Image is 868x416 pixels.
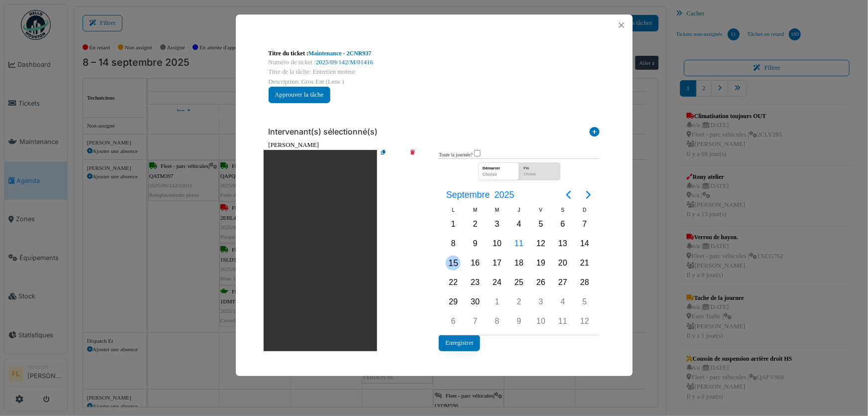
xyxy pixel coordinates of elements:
[555,294,570,309] div: Samedi, Octobre 4, 2025
[468,217,482,232] div: Mardi, Septembre 2, 2025
[508,206,530,214] div: J
[555,256,570,271] div: Samedi, Septembre 20, 2025
[446,314,461,329] div: Lundi, Octobre 6, 2025
[308,50,372,57] a: Maintenance - 2CNR937
[577,236,592,251] div: Dimanche, Septembre 14, 2025
[489,256,504,271] div: Mercredi, Septembre 17, 2025
[489,217,504,232] div: Mercredi, Septembre 3, 2025
[444,186,492,204] span: Septembre
[269,87,330,103] button: Approuver la tâche
[446,217,461,232] div: Lundi, Septembre 1, 2025
[269,140,600,150] div: [PERSON_NAME]
[269,127,378,137] h6: Intervenant(s) sélectionné(s)
[521,163,559,171] div: Fin
[577,275,592,290] div: Dimanche, Septembre 28, 2025
[521,171,559,180] div: Choisir
[468,314,482,329] div: Mardi, Octobre 7, 2025
[555,314,570,329] div: Samedi, Octobre 11, 2025
[492,186,517,204] span: 2025
[577,217,592,232] div: Dimanche, Septembre 7, 2025
[446,236,461,251] div: Lundi, Septembre 8, 2025
[555,217,570,232] div: Samedi, Septembre 6, 2025
[533,217,548,232] div: Vendredi, Septembre 5, 2025
[468,275,482,290] div: Mardi, Septembre 23, 2025
[464,206,486,214] div: M
[555,236,570,251] div: Samedi, Septembre 13, 2025
[486,206,508,214] div: M
[533,275,548,290] div: Vendredi, Septembre 26, 2025
[555,275,570,290] div: Samedi, Septembre 27, 2025
[468,294,482,309] div: Mardi, Septembre 30, 2025
[511,294,526,309] div: Jeudi, Octobre 2, 2025
[579,185,598,205] button: Next page
[480,171,517,180] div: Choisir
[446,294,461,309] div: Lundi, Septembre 29, 2025
[439,151,473,159] label: Toute la journée?
[489,236,504,251] div: Mercredi, Septembre 10, 2025
[269,77,600,87] div: Description: Gros Ent (Lens )
[559,185,579,205] button: Previous page
[511,256,526,271] div: Jeudi, Septembre 18, 2025
[577,314,592,329] div: Dimanche, Octobre 12, 2025
[577,256,592,271] div: Dimanche, Septembre 21, 2025
[269,49,600,58] div: Titre du ticket :
[511,314,526,329] div: Jeudi, Octobre 9, 2025
[480,163,517,171] div: Démarrer
[446,275,461,290] div: Lundi, Septembre 22, 2025
[468,236,482,251] div: Mardi, Septembre 9, 2025
[511,275,526,290] div: Jeudi, Septembre 25, 2025
[511,217,526,232] div: Jeudi, Septembre 4, 2025
[269,58,600,67] div: Numéro de ticket :
[590,127,600,140] i: Ajouter
[489,275,504,290] div: Mercredi, Septembre 24, 2025
[577,294,592,309] div: Dimanche, Octobre 5, 2025
[533,256,548,271] div: Vendredi, Septembre 19, 2025
[442,206,464,214] div: L
[446,256,461,271] div: Lundi, Septembre 15, 2025
[489,294,504,309] div: Mercredi, Octobre 1, 2025
[533,314,548,329] div: Vendredi, Octobre 10, 2025
[269,67,600,77] div: Titre de la tâche: Entretien moteur
[533,294,548,309] div: Vendredi, Octobre 3, 2025
[574,206,595,214] div: D
[552,206,574,214] div: S
[264,150,378,351] li: [DATE] 08h00 - [DATE] 09h00
[468,256,482,271] div: Mardi, Septembre 16, 2025
[439,335,480,351] button: Enregistrer
[489,314,504,329] div: Mercredi, Octobre 8, 2025
[530,206,552,214] div: V
[615,18,628,32] button: Close
[316,59,373,66] a: 2025/09/142/M/01416
[511,236,526,251] div: Aujourd'hui, Jeudi, Septembre 11, 2025
[533,236,548,251] div: Vendredi, Septembre 12, 2025
[440,186,520,204] button: Septembre2025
